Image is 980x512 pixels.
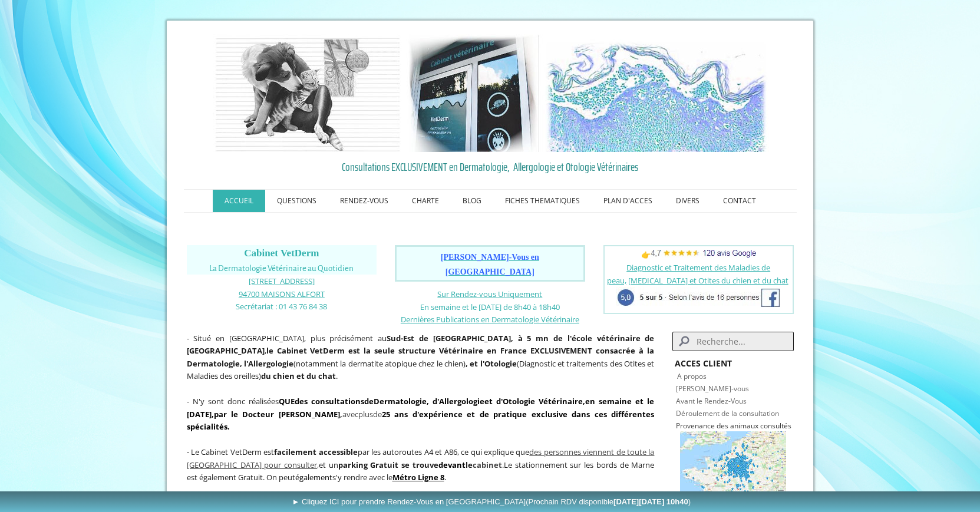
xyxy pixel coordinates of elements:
[292,497,691,506] span: ► Cliquez ICI pour prendre Rendez-Vous en [GEOGRAPHIC_DATA]
[187,333,655,356] strong: Sud-Est de [GEOGRAPHIC_DATA], à 5 mn de l'école vétérinaire de [GEOGRAPHIC_DATA]
[717,421,791,431] span: des animaux consultés
[244,247,319,259] span: Cabinet VetDerm
[451,190,493,212] a: BLOG
[295,396,308,407] strong: des
[374,396,427,407] a: Dermatologie
[420,302,560,312] span: En semaine et le [DATE] de 8h40 à 18h40
[187,396,655,432] span: - N'y sont donc réalisées
[265,190,328,212] a: QUESTIONS
[319,447,358,457] strong: accessible
[567,396,583,407] a: aire
[187,158,794,176] a: Consultations EXCLUSIVEMENT en Dermatologie, Allergologie et Otologie Vétérinaires
[473,460,502,470] span: cabinet
[249,276,315,286] span: [STREET_ADDRESS]
[675,358,732,369] strong: ACCES CLIENT
[676,384,749,394] a: [PERSON_NAME]-vous
[328,190,400,212] a: RENDEZ-VOUS
[295,472,332,483] span: également
[400,190,451,212] a: CHARTE
[676,421,680,431] span: P
[439,396,484,407] a: Allergologie
[311,396,567,407] strong: de , d' et d'
[613,497,688,506] b: [DATE][DATE] 10h40
[236,301,327,312] span: Secrétariat : 01 43 76 84 38
[503,396,567,407] a: Otologie Vétérin
[502,460,504,470] span: .
[338,460,502,470] span: parking Gratuit se trouve le
[583,396,585,407] strong: ,
[187,396,655,432] span: avec de
[212,409,214,419] span: ,
[672,332,793,351] input: Search
[187,447,655,470] a: des personnes viennent de toute la [GEOGRAPHIC_DATA] pour consulter
[641,249,756,260] span: 👉
[266,345,273,356] strong: le
[187,396,655,419] span: en semaine et le [DATE]
[214,409,342,419] b: ,
[592,190,664,212] a: PLAN D'ACCES
[676,408,779,418] a: Déroulement de la consultation
[392,472,444,483] a: Métro Ligne 8
[607,262,771,286] a: Diagnostic et Traitement des Maladies de peau,
[680,421,715,431] a: rovenance
[401,314,579,325] span: Dernières Publications en Dermatologie Vétérinaire
[209,264,354,273] span: La Dermatologie Vétérinaire au Quotidien
[676,396,747,406] a: Avant le Rendez-Vous
[187,345,655,369] b: France EXCLUSIVEMENT consacrée à la Dermatologie, l'Allergologie
[311,396,364,407] a: consultations
[493,190,592,212] a: FICHES THEMATIQUES
[526,497,691,506] span: (Prochain RDV disponible )
[239,289,325,299] span: 94700 MAISONS ALFORT
[438,460,466,470] span: devant
[437,289,542,299] a: Sur Rendez-vous Uniquement
[392,472,446,483] span: .
[401,313,579,325] a: Dernières Publications en Dermatologie Vétérinaire
[274,447,316,457] span: facilement
[441,253,539,276] span: [PERSON_NAME]-Vous en [GEOGRAPHIC_DATA]
[239,288,325,299] a: 94700 MAISONS ALFORT
[279,396,295,407] strong: QUE
[187,409,655,432] strong: 25 ans d'expérience et de pratique exclusive dans ces différentes spécialités.
[711,190,768,212] a: CONTACT
[664,190,711,212] a: DIVERS
[277,345,497,356] b: Cabinet VetDerm est la seule structure Vétérinaire en
[358,409,373,419] span: plus
[677,371,707,381] a: A propos
[187,447,655,470] span: ,
[249,275,315,286] a: [STREET_ADDRESS]
[628,275,788,286] a: [MEDICAL_DATA] et Otites du chien et du chat
[214,409,340,419] span: par le Docteur [PERSON_NAME]
[187,333,655,382] span: - Situé en [GEOGRAPHIC_DATA], plus précisément au , (notamment la dermatite atopique chez le chie...
[187,447,655,483] span: - Le Cabinet VetDerm est par les autoroutes A4 et A86, ce qui explique que et un Le stationnement...
[466,358,517,369] b: , et l'Otologie
[213,190,265,212] a: ACCUEIL
[261,371,336,381] strong: du chien et du chat
[441,253,539,276] a: [PERSON_NAME]-Vous en [GEOGRAPHIC_DATA]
